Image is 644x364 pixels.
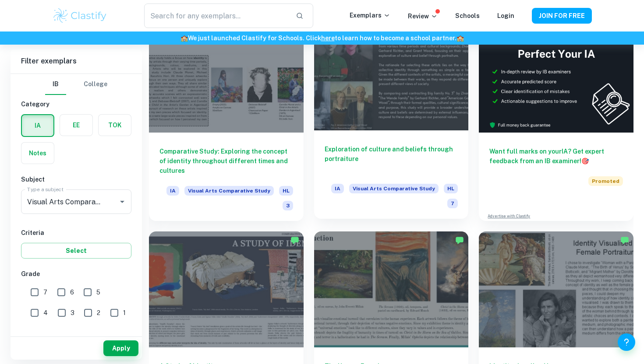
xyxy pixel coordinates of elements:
[314,17,469,221] a: Exploration of culture and beliefs through portraitureIAVisual Arts Comparative StudyHL7
[408,11,438,21] p: Review
[479,17,633,221] a: Want full marks on yourIA? Get expert feedback from an IB examiner!PromotedAdvertise with Clastify
[581,157,589,164] span: 🎯
[21,332,131,342] h6: Level
[21,228,131,238] h6: Criteria
[184,186,274,196] span: Visual Arts Comparative Study
[84,74,107,95] button: College
[279,186,293,196] span: HL
[620,236,629,245] img: Marked
[96,287,100,297] span: 5
[43,308,48,318] span: 4
[22,115,53,136] button: IA
[60,115,92,136] button: EE
[21,175,131,184] h6: Subject
[497,12,514,19] a: Login
[21,143,54,164] button: Notes
[444,184,458,193] span: HL
[144,3,289,28] input: Search for any exemplars...
[350,10,390,20] p: Exemplars
[99,115,131,136] button: TOK
[321,35,335,42] a: here
[149,17,304,221] a: Comparative Study: Exploring the concept of identity throughout different times and culturesIAVis...
[71,308,74,318] span: 3
[331,184,344,193] span: IA
[2,33,642,43] h6: We just launched Clastify for Schools. Click to learn how to become a school partner.
[325,144,458,173] h6: Exploration of culture and beliefs through portraiture
[45,74,66,95] button: IB
[488,213,530,219] a: Advertise with Clastify
[21,243,131,259] button: Select
[11,49,142,73] h6: Filter exemplars
[455,12,480,19] a: Schools
[43,287,47,297] span: 7
[159,147,293,175] h6: Comparative Study: Exploring the concept of identity throughout different times and cultures
[97,308,100,318] span: 2
[103,340,138,356] button: Apply
[123,308,126,318] span: 1
[349,184,439,193] span: Visual Arts Comparative Study
[489,147,623,166] h6: Want full marks on your IA ? Get expert feedback from an IB examiner!
[21,269,131,279] h6: Grade
[116,196,128,208] button: Open
[27,185,64,193] label: Type a subject
[532,8,592,24] button: JOIN FOR FREE
[290,236,299,245] img: Marked
[180,35,188,42] span: 🏫
[456,35,464,42] span: 🏫
[447,199,458,208] span: 7
[479,17,633,133] img: Thumbnail
[618,333,635,351] button: Help and Feedback
[166,186,179,196] span: IA
[45,74,107,95] div: Filter type choice
[283,201,293,210] span: 3
[21,99,131,109] h6: Category
[588,176,623,186] span: Promoted
[52,7,108,24] img: Clastify logo
[455,236,464,245] img: Marked
[70,287,74,297] span: 6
